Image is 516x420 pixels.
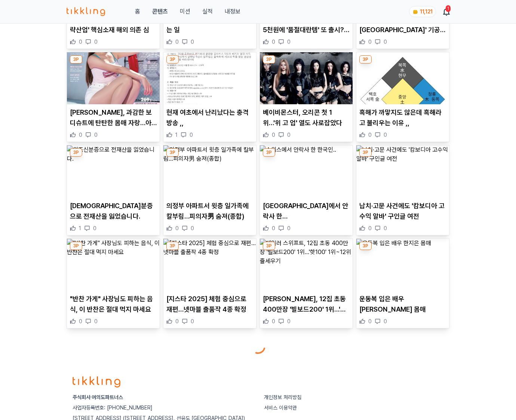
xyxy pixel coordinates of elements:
[152,7,168,16] a: 콘텐츠
[175,318,179,325] span: 0
[359,242,372,250] div: 3P
[163,145,256,198] img: 의정부 아파트서 윗층 일가족에 칼부림…피의자男 숨져(종합)
[67,52,160,105] img: 이예빈 치어리더, 과감한 보디슈트에 탄탄한 몸매 자랑…아이돌 같은 미모
[259,238,353,329] div: 3P 테일러 스위프트, 12집 초동 400만장 '빌보드200' 1위…'핫100' 1위~12위 줄세우기 [PERSON_NAME], 12집 초동 400만장 '빌보드200' 1위…...
[359,294,446,315] p: 운동복 입은 배우 [PERSON_NAME] 몸매
[272,318,275,325] span: 0
[166,201,253,222] p: 의정부 아파트서 윗층 일가족에 칼부림…피의자男 숨져(종합)
[79,38,82,46] span: 0
[70,201,157,222] p: [DEMOGRAPHIC_DATA]분증으로 전재산을 잃었습니다.
[368,225,372,232] span: 0
[67,52,160,142] div: 3P 이예빈 치어리더, 과감한 보디슈트에 탄탄한 몸매 자랑…아이돌 같은 미모 [PERSON_NAME], 과감한 보디슈트에 탄탄한 몸매 자랑…아이돌 같은 미모 0 0
[384,318,387,325] span: 0
[263,148,275,157] div: 3P
[359,201,446,222] p: 납치·고문 사건에도 '캄보디아 고수익 알바' 구인글 여전
[368,131,372,139] span: 0
[175,131,178,139] span: 1
[359,148,372,157] div: 3P
[446,5,451,12] div: 1
[94,318,98,325] span: 0
[264,405,297,411] a: 서비스 이용약관
[287,318,291,325] span: 0
[359,107,446,128] p: 흑해가 까맣지도 않은데 흑해라고 불리우는 이유 ,,
[384,131,387,139] span: 0
[356,238,449,329] div: 3P 운동복 입은 배우 한지은 몸매 운동복 입은 배우 [PERSON_NAME] 몸매 0 0
[225,7,240,16] a: 내정보
[287,131,291,139] span: 0
[67,145,160,235] div: 3P 위조신분증으로 전재산을 잃었습니다. [DEMOGRAPHIC_DATA]분증으로 전재산을 잃었습니다. 1 0
[409,6,434,17] a: coin 11,121
[412,9,418,15] img: coin
[73,393,252,401] p: 주식회사 여의도파트너스
[73,404,252,411] p: 사업자등록번호: [PHONE_NUMBER]
[263,14,350,35] p: "이번에는 탈모 잡는다" 다이소, 5천원에 '품절대란템' 또 출시? 인생템 나오나
[163,239,256,291] img: [지스타 2025] 체험 중심으로 재편…넷마블 출품작 4종 확정
[384,225,387,232] span: 0
[359,55,372,64] div: 3P
[67,7,105,16] img: 티끌링
[175,38,179,46] span: 0
[368,38,372,46] span: 0
[79,225,81,232] span: 1
[368,318,372,325] span: 0
[79,318,82,325] span: 0
[180,7,190,16] button: 미션
[359,14,446,35] p: 부여군, '한국섬유개발연구원 [GEOGRAPHIC_DATA]' 기공식 17일 개최
[190,131,193,139] span: 0
[166,148,179,157] div: 3P
[70,242,82,250] div: 3P
[356,145,449,198] img: 납치·고문 사건에도 '캄보디아 고수익 알바' 구인글 여전
[259,52,353,142] div: 3P 베이비몬스터, 오리콘 첫 1위…'위 고 업' 열도 사로잡았다 베이비몬스터, 오리콘 첫 1위…'위 고 업' 열도 사로잡았다 0 0
[70,107,157,128] p: [PERSON_NAME], 과감한 보디슈트에 탄탄한 몸매 자랑…아이돌 같은 미모
[135,7,140,16] a: 홈
[67,145,160,198] img: 위조신분증으로 전재산을 잃었습니다.
[202,7,213,16] a: 실적
[259,145,353,235] div: 3P 스위스에서 안락사 한 한국인.. [GEOGRAPHIC_DATA]에서 안락사 한 [DEMOGRAPHIC_DATA].. 0 0
[356,52,449,105] img: 흑해가 까맣지도 않은데 흑해라고 불리우는 이유 ,,
[70,148,82,157] div: 3P
[443,7,449,16] a: 1
[263,55,275,64] div: 3P
[263,242,275,250] div: 3P
[94,131,98,139] span: 0
[384,38,387,46] span: 0
[287,225,291,232] span: 0
[272,225,275,232] span: 0
[73,376,120,387] img: logo
[191,318,194,325] span: 0
[70,14,157,35] p: 반도체·디스플레이·로봇 '첨단전략산업' 핵심소재 해외 의존 심
[263,201,350,222] p: [GEOGRAPHIC_DATA]에서 안락사 한 [DEMOGRAPHIC_DATA]..
[163,52,256,105] img: 현재 여초에서 난리났다는 충격 방송 ,,
[260,239,353,291] img: 테일러 스위프트, 12집 초동 400만장 '빌보드200' 1위…'핫100' 1위~12위 줄세우기
[93,225,96,232] span: 0
[166,294,253,315] p: [지스타 2025] 체험 중심으로 재편…넷마블 출품작 4종 확정
[163,145,257,235] div: 3P 의정부 아파트서 윗층 일가족에 칼부림…피의자男 숨져(종합) 의정부 아파트서 윗층 일가족에 칼부림…피의자男 숨져(종합) 0 0
[175,225,179,232] span: 0
[260,145,353,198] img: 스위스에서 안락사 한 한국인..
[166,55,179,64] div: 3P
[356,145,449,235] div: 3P 납치·고문 사건에도 '캄보디아 고수익 알바' 구인글 여전 납치·고문 사건에도 '캄보디아 고수익 알바' 구인글 여전 0 0
[356,239,449,291] img: 운동복 입은 배우 한지은 몸매
[264,394,301,400] a: 개인정보 처리방침
[260,52,353,105] img: 베이비몬스터, 오리콘 첫 1위…'위 고 업' 열도 사로잡았다
[191,225,194,232] span: 0
[287,38,291,46] span: 0
[70,294,157,315] p: "반찬 가게" 사장님도 피하는 음식, 이 반찬은 절대 먹지 마세요
[263,107,350,128] p: 베이비몬스터, 오리콘 첫 1위…'위 고 업' 열도 사로잡았다
[163,238,257,329] div: 3P [지스타 2025] 체험 중심으로 재편…넷마블 출품작 4종 확정 [지스타 2025] 체험 중심으로 재편…넷마블 출품작 4종 확정 0 0
[166,107,253,128] p: 현재 여초에서 난리났다는 충격 방송 ,,
[79,131,82,139] span: 0
[263,294,350,315] p: [PERSON_NAME], 12집 초동 400만장 '빌보드200' 1위…'핫100' 1위~12위 줄세우기
[191,38,194,46] span: 0
[272,38,275,46] span: 0
[70,55,82,64] div: 3P
[166,14,253,35] p: 온난화로 빙하가 녹으면 벌어지는 일
[356,52,449,142] div: 3P 흑해가 까맣지도 않은데 흑해라고 불리우는 이유 ,, 흑해가 까맣지도 않은데 흑해라고 불리우는 이유 ,, 0 0
[166,242,179,250] div: 3P
[420,9,433,15] span: 11,121
[163,52,257,142] div: 3P 현재 여초에서 난리났다는 충격 방송 ,, 현재 여초에서 난리났다는 충격 방송 ,, 1 0
[94,38,98,46] span: 0
[67,239,160,291] img: "반찬 가게" 사장님도 피하는 음식, 이 반찬은 절대 먹지 마세요
[67,238,160,329] div: 3P "반찬 가게" 사장님도 피하는 음식, 이 반찬은 절대 먹지 마세요 "반찬 가게" 사장님도 피하는 음식, 이 반찬은 절대 먹지 마세요 0 0
[272,131,275,139] span: 0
